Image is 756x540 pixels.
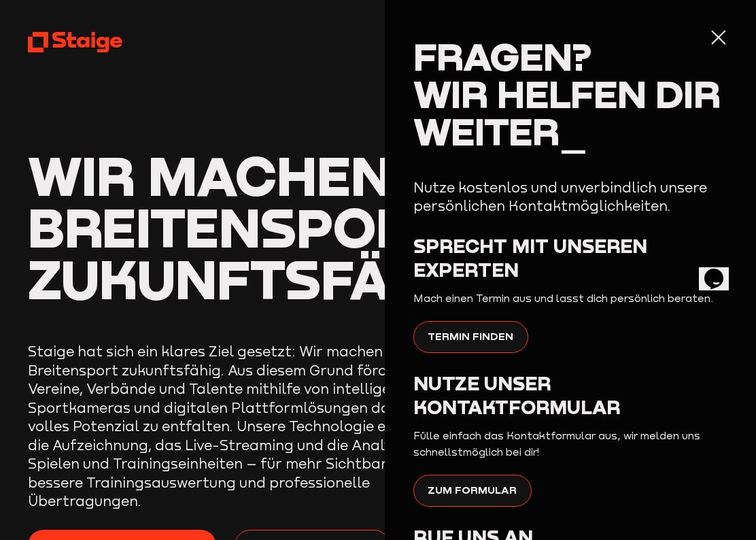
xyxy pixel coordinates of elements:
span: Fragen? [413,33,591,80]
span: Zum Formular [428,482,517,498]
iframe: chat widget [699,250,742,290]
p: Fülle einfach das Kontaktformular aus, wir melden uns schnellstmöglich bei dir! [413,428,728,460]
span: Sprecht mit unseren Experten [413,234,647,280]
span: Wir machen den Breitensport zukunftsfähig. [28,142,521,311]
a: Termin finden [413,321,528,353]
span: Wir helfen dir weiter_ [413,70,721,154]
p: Staige hat sich ein klares Ziel gesetzt: Wir machen den Breitensport zukunftsfähig. Aus diesem Gr... [28,342,470,511]
a: Zum Formular [413,475,532,507]
span: Termin finden [428,328,513,344]
p: Mach einen Termin aus und lasst dich persönlich beraten. [413,290,728,307]
p: Nutze kostenlos und unverbindlich unsere persönlichen Kontaktmöglichkeiten. [413,178,728,216]
span: Nutze unser Kontaktformular [413,371,621,418]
